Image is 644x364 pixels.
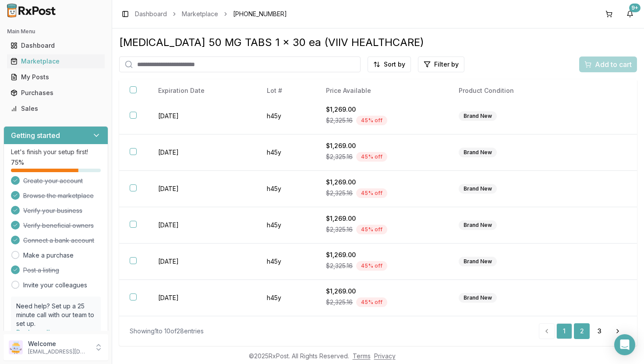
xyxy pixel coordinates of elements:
[135,10,287,18] nav: breadcrumb
[23,236,94,245] span: Connect a bank account
[4,39,108,53] button: Dashboard
[11,104,101,113] div: Sales
[119,35,637,49] div: [MEDICAL_DATA] 50 MG TABS 1 x 30 ea (VIIV HEALTHCARE)
[23,281,87,290] a: Invite your colleagues
[459,184,497,194] div: Brand New
[11,57,101,66] div: Marketplace
[135,10,167,18] a: Dashboard
[356,225,387,234] div: 45 % off
[148,171,256,207] td: [DATE]
[326,251,438,259] div: $1,269.00
[326,225,353,234] span: $2,325.16
[326,141,438,150] div: $1,269.00
[4,70,108,84] button: My Posts
[256,171,315,207] td: h45y
[356,297,387,307] div: 45 % off
[459,111,497,121] div: Brand New
[182,10,218,18] a: Marketplace
[4,54,108,68] button: Marketplace
[384,60,405,69] span: Sort by
[374,352,396,360] a: Privacy
[326,178,438,187] div: $1,269.00
[4,4,60,18] img: RxPost Logo
[326,214,438,223] div: $1,269.00
[23,266,59,275] span: Post a listing
[326,298,353,307] span: $2,325.16
[256,280,315,316] td: h45y
[11,158,24,167] span: 75 %
[28,339,89,348] p: Welcome
[148,79,256,102] th: Expiration Date
[7,101,105,117] a: Sales
[148,244,256,280] td: [DATE]
[326,287,438,296] div: $1,269.00
[4,102,108,116] button: Sales
[7,53,105,69] a: Marketplace
[23,251,74,260] a: Make a purchase
[434,60,459,69] span: Filter by
[356,152,387,162] div: 45 % off
[11,41,101,50] div: Dashboard
[16,329,50,336] a: Book a call
[11,73,101,81] div: My Posts
[629,4,640,12] div: 9+
[326,152,353,161] span: $2,325.16
[353,352,371,360] a: Terms
[609,323,626,339] a: Go to next page
[11,148,101,156] p: Let's finish your setup first!
[459,148,497,157] div: Brand New
[418,57,464,72] button: Filter by
[539,323,626,339] nav: pagination
[4,86,108,100] button: Purchases
[11,88,101,97] div: Purchases
[459,220,497,230] div: Brand New
[23,206,82,215] span: Verify your business
[148,134,256,171] td: [DATE]
[148,207,256,244] td: [DATE]
[7,69,105,85] a: My Posts
[356,261,387,271] div: 45 % off
[574,323,590,339] a: 2
[256,134,315,171] td: h45y
[623,7,637,21] button: 9+
[9,340,23,354] img: User avatar
[130,327,204,336] div: Showing 1 to 10 of 28 entries
[356,116,387,125] div: 45 % off
[23,177,83,185] span: Create your account
[256,207,315,244] td: h45y
[356,188,387,198] div: 45 % off
[315,79,448,102] th: Price Available
[148,280,256,316] td: [DATE]
[16,302,96,328] p: Need help? Set up a 25 minute call with our team to set up.
[448,79,571,102] th: Product Condition
[459,257,497,266] div: Brand New
[23,191,94,200] span: Browse the marketplace
[591,323,607,339] a: 3
[614,334,635,355] div: Open Intercom Messenger
[233,10,287,18] span: [PHONE_NUMBER]
[326,116,353,125] span: $2,325.16
[7,38,105,53] a: Dashboard
[556,323,572,339] a: 1
[256,244,315,280] td: h45y
[256,79,315,102] th: Lot #
[256,98,315,134] td: h45y
[326,189,353,198] span: $2,325.16
[7,85,105,101] a: Purchases
[326,262,353,270] span: $2,325.16
[368,57,411,72] button: Sort by
[148,98,256,134] td: [DATE]
[23,221,94,230] span: Verify beneficial owners
[11,130,60,141] h3: Getting started
[326,105,438,114] div: $1,269.00
[7,28,105,35] h2: Main Menu
[28,348,89,355] p: [EMAIL_ADDRESS][DOMAIN_NAME]
[459,293,497,303] div: Brand New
